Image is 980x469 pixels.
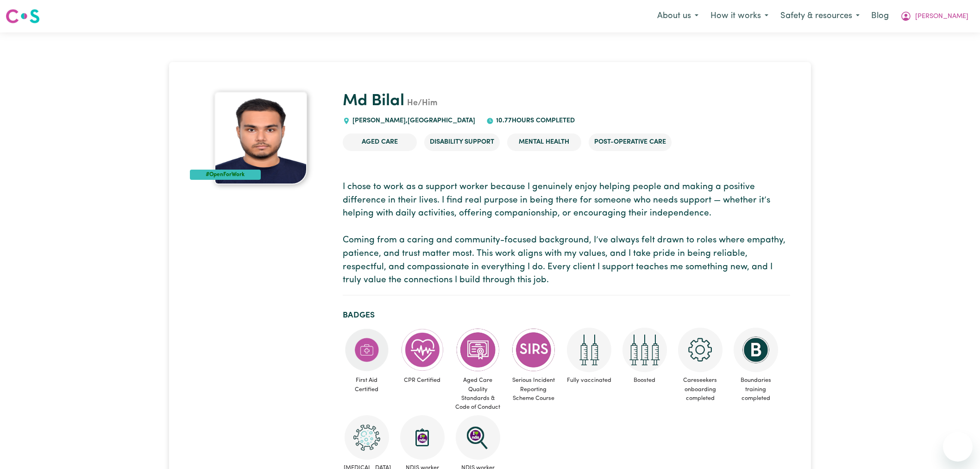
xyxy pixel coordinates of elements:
[894,6,974,26] button: My Account
[866,6,894,26] a: Blog
[915,12,968,22] span: [PERSON_NAME]
[6,8,40,25] img: Careseekers logo
[509,372,558,406] span: Serious Incident Reporting Scheme Course
[398,372,446,388] span: CPR Certified
[732,372,780,406] span: Boundaries training completed
[774,6,866,26] button: Safety & resources
[214,92,307,184] img: Md Bilal
[943,432,973,462] iframe: Button to launch messaging window
[424,133,500,151] li: Disability Support
[6,6,40,27] a: Careseekers logo
[190,170,261,180] div: #OpenForWork
[343,93,404,109] a: Md Bilal
[345,328,389,372] img: Care and support worker has completed First Aid Certification
[190,92,332,184] a: Md Bilal's profile picture'#OpenForWork
[343,311,790,320] h2: Badges
[565,372,613,388] span: Fully vaccinated
[621,372,669,388] span: Boosted
[567,328,611,372] img: Care and support worker has received 2 doses of COVID-19 vaccine
[704,6,774,26] button: How it works
[734,328,778,372] img: CS Academy: Boundaries in care and support work course completed
[678,328,722,372] img: CS Academy: Careseekers Onboarding course completed
[350,117,475,124] span: [PERSON_NAME] , [GEOGRAPHIC_DATA]
[456,415,500,460] img: NDIS Worker Screening Verified
[343,133,417,151] li: Aged Care
[343,181,790,287] p: I chose to work as a support worker because I genuinely enjoy helping people and making a positiv...
[511,328,556,372] img: CS Academy: Serious Incident Reporting Scheme course completed
[345,415,389,460] img: CS Academy: COVID-19 Infection Control Training course completed
[343,372,391,397] span: First Aid Certified
[400,415,445,460] img: CS Academy: Introduction to NDIS Worker Training course completed
[622,328,667,372] img: Care and support worker has received booster dose of COVID-19 vaccination
[456,328,500,372] img: CS Academy: Aged Care Quality Standards & Code of Conduct course completed
[507,133,581,151] li: Mental Health
[651,6,704,26] button: About us
[494,117,575,124] span: 10.77 hours completed
[400,328,445,372] img: Care and support worker has completed CPR Certification
[589,133,672,151] li: Post-operative care
[676,372,724,406] span: Careseekers onboarding completed
[454,372,502,415] span: Aged Care Quality Standards & Code of Conduct
[404,99,438,108] span: He/Him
